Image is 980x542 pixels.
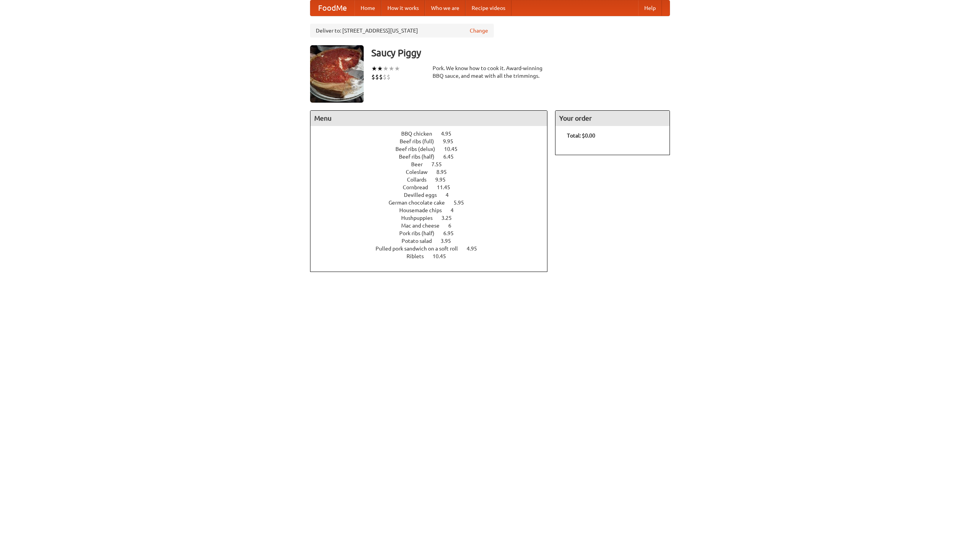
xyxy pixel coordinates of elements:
h3: Saucy Piggy [371,45,670,61]
span: Potato salad [402,238,439,244]
a: Beef ribs (half) 6.45 [399,154,468,160]
a: Who we are [425,0,465,16]
li: ★ [371,64,377,73]
h4: Your order [555,111,670,126]
span: 3.25 [441,215,459,221]
img: angular.jpg [310,45,364,103]
a: How it works [381,0,425,16]
span: 6.45 [443,154,461,160]
a: Change [470,27,488,34]
span: 6 [448,223,459,229]
span: 4.95 [467,246,485,252]
span: Beef ribs (half) [399,154,442,160]
span: German chocolate cake [389,200,452,206]
a: Beef ribs (delux) 10.45 [395,146,472,152]
a: BBQ chicken 4.95 [401,131,465,137]
span: Beef ribs (full) [400,138,442,144]
a: German chocolate cake 5.95 [389,200,478,206]
li: $ [379,73,383,81]
span: 11.45 [437,184,458,190]
span: BBQ chicken [401,131,440,137]
li: $ [375,73,379,81]
span: Riblets [407,253,431,259]
a: Coleslaw 8.95 [406,169,461,175]
a: Help [638,0,662,16]
span: 6.95 [443,230,461,236]
span: 5.95 [454,200,472,206]
b: Total: $0.00 [567,133,595,139]
a: Potato salad 3.95 [402,238,465,244]
span: Beer [411,161,430,167]
a: FoodMe [310,0,354,16]
span: Pulled pork sandwich on a soft roll [376,246,465,252]
span: Devilled eggs [404,192,444,198]
span: 3.95 [441,238,459,244]
span: Hushpuppies [401,215,440,221]
span: 4 [446,192,456,198]
span: Cornbread [403,184,436,190]
a: Beef ribs (full) 9.95 [400,138,467,144]
span: Housemade chips [399,207,449,213]
a: Pulled pork sandwich on a soft roll 4.95 [376,246,491,252]
span: 8.95 [436,169,454,175]
a: Collards 9.95 [407,177,460,183]
li: $ [383,73,387,81]
a: Pork ribs (half) 6.95 [399,230,468,236]
li: ★ [383,64,389,73]
a: Hushpuppies 3.25 [401,215,466,221]
span: Pork ribs (half) [399,230,442,236]
span: 7.55 [431,161,449,167]
a: Home [354,0,381,16]
span: 4 [451,207,461,213]
span: Collards [407,177,434,183]
li: $ [387,73,390,81]
span: Mac and cheese [401,223,447,229]
li: $ [371,73,375,81]
li: ★ [377,64,383,73]
a: Riblets 10.45 [407,253,460,259]
div: Pork. We know how to cook it. Award-winning BBQ sauce, and meat with all the trimmings. [433,64,547,80]
span: Coleslaw [406,169,435,175]
a: Mac and cheese 6 [401,223,465,229]
a: Beer 7.55 [411,161,456,167]
span: 9.95 [435,177,453,183]
a: Cornbread 11.45 [403,184,464,190]
span: Beef ribs (delux) [395,146,443,152]
a: Devilled eggs 4 [404,192,463,198]
a: Housemade chips 4 [399,207,468,213]
li: ★ [394,64,400,73]
li: ★ [389,64,394,73]
span: 9.95 [443,138,461,144]
span: 10.45 [444,146,465,152]
h4: Menu [310,111,547,126]
a: Recipe videos [465,0,511,16]
div: Deliver to: [STREET_ADDRESS][US_STATE] [310,24,494,38]
span: 4.95 [441,131,459,137]
span: 10.45 [433,253,454,259]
